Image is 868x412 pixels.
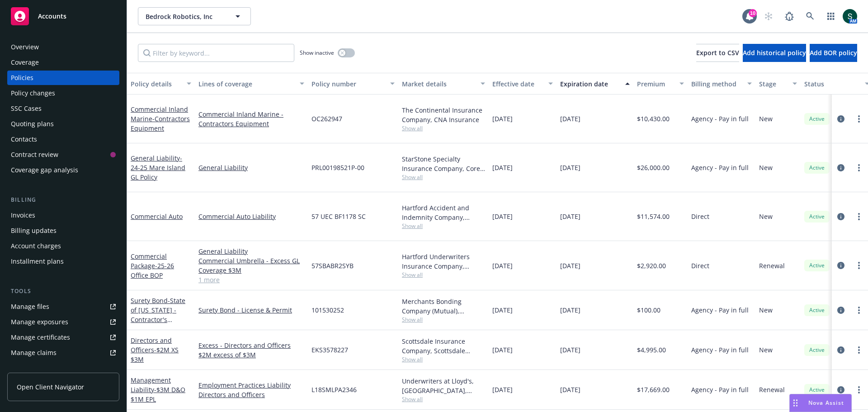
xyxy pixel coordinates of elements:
[402,154,485,173] div: StarStone Specialty Insurance Company, Core Specialty, Amwins
[11,55,39,70] div: Coverage
[691,163,749,172] span: Agency - Pay in full
[749,9,757,17] div: 10
[402,252,485,271] div: Hartford Underwriters Insurance Company, Hartford Insurance Group
[759,79,787,89] div: Stage
[402,203,485,222] div: Hartford Accident and Indemnity Company, Hartford Insurance Group
[7,315,119,329] a: Manage exposures
[808,164,826,172] span: Active
[11,40,39,54] div: Overview
[759,212,773,221] span: New
[131,296,185,333] a: Surety Bond
[11,299,49,314] div: Manage files
[854,345,864,355] a: more
[822,7,840,25] a: Switch app
[11,254,64,269] div: Installment plans
[11,86,55,100] div: Policy changes
[311,212,366,221] span: 57 UEC BF1178 SC
[7,223,119,238] a: Billing updates
[492,261,513,270] span: [DATE]
[146,12,224,21] span: Bedrock Robotics, Inc
[492,305,513,315] span: [DATE]
[637,261,666,270] span: $2,920.00
[38,13,66,20] span: Accounts
[835,384,846,395] a: circleInformation
[311,114,342,123] span: OC262947
[11,117,54,131] div: Quoting plans
[11,147,58,162] div: Contract review
[198,380,304,390] a: Employment Practices Liability
[308,73,398,95] button: Policy number
[17,382,84,392] span: Open Client Navigator
[131,346,179,364] span: - $2M XS $3M
[7,239,119,253] a: Account charges
[492,212,513,221] span: [DATE]
[560,345,580,355] span: [DATE]
[300,49,334,57] span: Show inactive
[637,163,670,172] span: $26,000.00
[560,163,580,172] span: [DATE]
[311,345,348,355] span: EKS3578227
[311,261,354,270] span: 57SBABR2SYB
[560,114,580,123] span: [DATE]
[131,154,185,181] a: General Liability
[11,361,53,375] div: Manage BORs
[7,208,119,223] a: Invoices
[195,73,308,95] button: Lines of coverage
[198,163,304,172] a: General Liability
[398,73,489,95] button: Market details
[637,345,666,355] span: $4,995.00
[131,261,174,279] span: - 25-26 Office BOP
[835,345,846,355] a: circleInformation
[810,44,857,62] button: Add BOR policy
[808,261,826,270] span: Active
[691,305,749,315] span: Agency - Pay in full
[402,124,485,132] span: Show all
[198,256,304,275] a: Commercial Umbrella - Excess GL Coverage $3M
[808,213,826,221] span: Active
[691,261,709,270] span: Direct
[127,73,195,95] button: Policy details
[810,48,857,57] span: Add BOR policy
[311,79,385,89] div: Policy number
[7,299,119,314] a: Manage files
[854,384,864,395] a: more
[789,394,852,412] button: Nova Assist
[801,7,819,25] a: Search
[7,117,119,131] a: Quoting plans
[402,222,485,230] span: Show all
[790,394,801,412] div: Drag to move
[7,71,119,85] a: Policies
[780,7,798,25] a: Report a Bug
[743,44,806,62] button: Add historical policy
[759,345,773,355] span: New
[808,386,826,394] span: Active
[311,163,364,172] span: PRL00198521P-00
[759,114,773,123] span: New
[492,345,513,355] span: [DATE]
[560,305,580,315] span: [DATE]
[759,7,778,25] a: Start snowing
[557,73,633,95] button: Expiration date
[198,275,304,284] a: 1 more
[131,105,190,133] a: Commercial Inland Marine
[131,252,174,279] a: Commercial Package
[198,305,304,315] a: Surety Bond - License & Permit
[560,385,580,394] span: [DATE]
[402,271,485,279] span: Show all
[11,346,57,360] div: Manage claims
[835,162,846,173] a: circleInformation
[198,246,304,256] a: General Liability
[7,40,119,54] a: Overview
[138,44,294,62] input: Filter by keyword...
[402,79,475,89] div: Market details
[691,212,709,221] span: Direct
[131,154,185,181] span: - 24-25 Mare Island GL Policy
[637,79,674,89] div: Premium
[691,114,749,123] span: Agency - Pay in full
[7,55,119,70] a: Coverage
[560,261,580,270] span: [DATE]
[11,71,33,85] div: Policies
[198,212,304,221] a: Commercial Auto Liability
[854,114,864,124] a: more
